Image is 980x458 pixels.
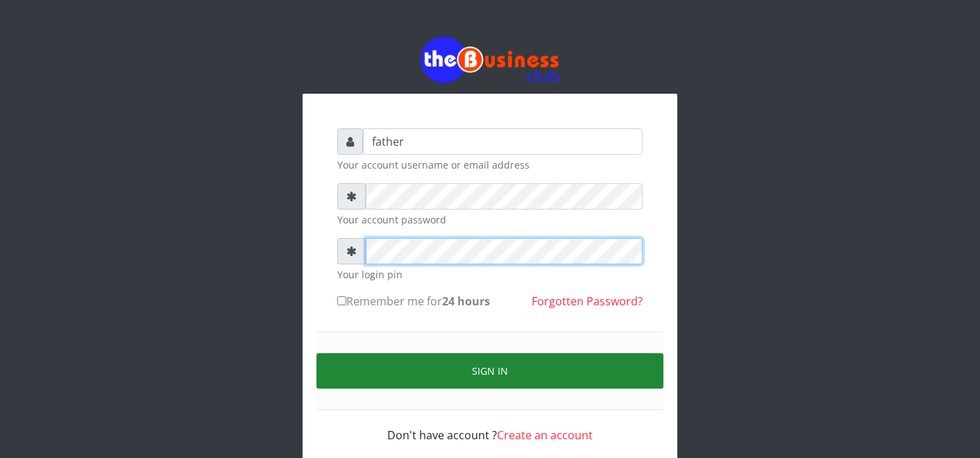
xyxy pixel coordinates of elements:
[337,212,643,227] small: Your account password
[532,294,643,309] a: Forgotten Password?
[497,427,593,443] a: Create an account
[337,296,346,305] input: Remember me for24 hours
[337,267,643,282] small: Your login pin
[337,410,643,443] div: Don't have account ?
[337,293,490,309] label: Remember me for
[316,353,664,389] button: Sign in
[337,158,643,172] small: Your account username or email address
[442,294,490,309] b: 24 hours
[363,128,643,155] input: Username or email address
